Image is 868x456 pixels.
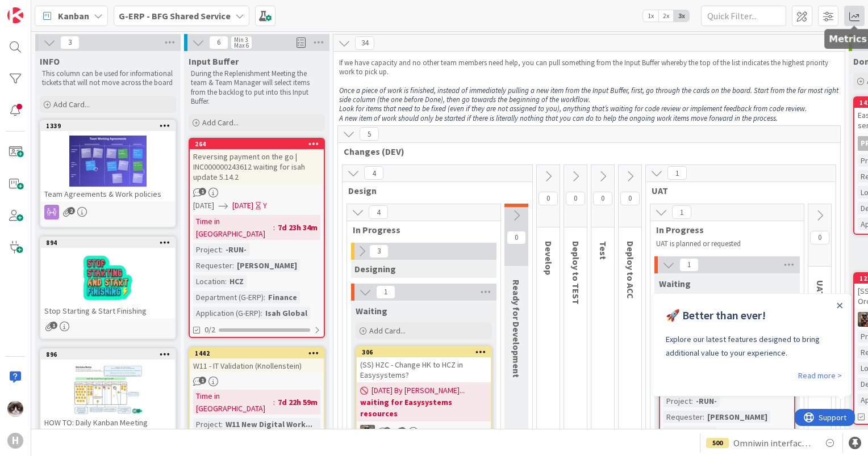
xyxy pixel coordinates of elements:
span: Deploy to TEST [570,241,582,305]
div: Time in [GEOGRAPHIC_DATA] [193,390,273,415]
span: Waiting [659,278,691,289]
span: 2x [658,10,674,22]
span: 0 [620,192,640,205]
img: VK [360,425,375,440]
span: 1 [199,377,206,384]
div: 894Stop Starting & Start Finishing [41,238,175,318]
span: : [221,243,223,256]
span: 3 [60,36,80,49]
span: Support [24,2,52,15]
b: G-ERP - BFG Shared Service [119,10,231,22]
div: HCZ [697,427,717,439]
em: Look for items that need to be fixed (even if they are not assigned to you), anything that’s wait... [339,104,807,113]
div: 264Reversing payment on the go | INC000000243612 waiting for isah update 5.14.2 [190,139,324,184]
div: 896 [46,351,175,358]
div: 306(SS) HZC - Change HK to HCZ in Easysystems? [357,347,491,382]
div: Requester [663,411,703,423]
span: Changes (DEV) [344,146,826,157]
div: Min 3 [234,37,248,43]
em: Once a piece of work is finished, instead of immediately pulling a new item from the Input Buffer... [339,86,840,104]
p: UAT is planned or requested [656,239,790,248]
span: Ready for Development [511,280,522,378]
a: 264Reversing payment on the go | INC000000243612 waiting for isah update 5.14.2[DATE][DATE]YTime ... [189,138,325,338]
div: 894 [46,239,175,247]
p: During the Replenishment Meeting the team & Team Manager will select items from the backlog to pu... [191,69,323,106]
div: W11 - IT Validation (Knollenstein) [190,358,324,373]
div: H [7,433,23,449]
span: In Progress [656,224,790,235]
span: 3 [369,244,389,258]
span: Test [598,241,609,260]
p: This column can be used for informational tickets that will not move across the board [42,69,174,88]
div: -RUN- [693,395,720,407]
div: Location [663,427,695,439]
div: -RUN- [223,243,249,256]
span: 0 [539,192,558,205]
div: 500 [706,438,729,448]
span: Designing [354,263,396,275]
div: 306 [357,347,491,357]
span: : [221,418,223,430]
span: 34 [355,36,374,50]
span: 1 [679,258,699,272]
span: Add Card... [53,99,90,109]
span: : [695,427,697,439]
span: 2 [68,207,75,214]
div: 264 [195,140,324,148]
div: Department (G-ERP) [193,291,264,303]
span: 4 [364,166,383,180]
div: 7d 22h 59m [275,396,320,408]
span: 0 [507,231,526,244]
input: Quick Filter... [701,6,786,26]
div: Location [193,275,225,288]
span: In Progress [353,224,486,235]
img: Kv [7,401,23,417]
span: UAT [652,185,821,196]
span: : [703,411,704,423]
span: 4 [369,205,388,219]
b: waiting for Easysystems resources [360,396,487,419]
span: 0 [593,192,612,205]
div: 306 [362,348,491,356]
span: 5 [360,127,379,141]
span: 6 [209,36,228,49]
span: 1 [376,285,395,299]
span: Kanban [58,9,89,23]
a: 894Stop Starting & Start Finishing [40,237,176,339]
span: 1x [643,10,658,22]
span: : [232,259,234,272]
span: 0 [810,231,829,244]
span: 3 [399,427,406,434]
div: Requester [193,259,232,272]
div: 1442 [195,349,324,357]
span: UAT Done [815,280,826,320]
span: Design [348,185,518,196]
div: [PERSON_NAME] [704,411,770,423]
div: Project [193,418,221,430]
span: 1 [672,205,691,219]
span: [DATE] [193,200,214,212]
span: : [691,395,693,407]
div: [PERSON_NAME] [234,259,300,272]
div: Stop Starting & Start Finishing [41,303,175,318]
div: 1339 [41,121,175,131]
div: Isah Global [262,307,310,319]
div: 1442 [190,348,324,358]
p: If we have capacity and no other team members need help, you can pull something from the Input Bu... [339,58,839,77]
span: Add Card... [202,117,239,128]
h5: Metrics [829,33,867,44]
div: 896HOW TO: Daily Kanban Meeting [41,349,175,430]
span: Add Card... [369,326,406,336]
span: : [261,307,262,319]
span: 2 [383,427,391,434]
span: 0 [566,192,585,205]
span: 3x [674,10,689,22]
span: INFO [40,56,60,67]
div: 894 [41,238,175,248]
span: [DATE] By [PERSON_NAME]... [372,385,465,396]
